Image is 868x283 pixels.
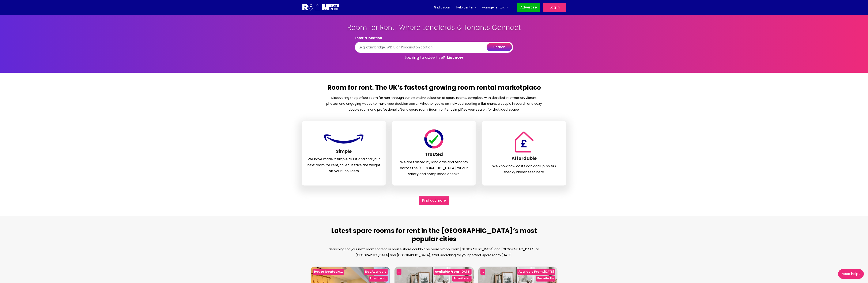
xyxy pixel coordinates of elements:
[447,55,463,60] a: List now
[307,156,381,174] p: We have made it simple to list and find your next room for rent, so let us take the weight off yo...
[513,131,536,152] img: Room For Rent
[307,149,381,156] h3: Simple
[517,3,540,12] a: Advertise
[355,36,513,40] label: Enter a location
[838,269,864,279] a: Need Help?
[365,269,386,274] b: Not Available
[434,4,451,11] a: Find a room
[543,3,566,12] a: Log in
[435,269,460,274] b: Available From :
[370,276,383,280] b: Ensuite:
[452,276,471,282] div: No
[323,132,365,146] img: Room For Rent
[536,276,555,282] div: No
[537,276,550,280] b: Ensuite:
[326,83,542,95] h2: Room for rent. The UK’s fastest growing room rental marketplace
[326,246,542,258] p: Searching for your next room for rent or house share couldn’t be more simply. From [GEOGRAPHIC_DA...
[355,42,513,53] input: .e.g. Cambridge, WD18 or Paddington Station
[487,156,561,163] h3: Affordable
[314,269,343,274] b: House located a...
[419,196,449,205] a: Find out More
[434,269,471,275] div: [DATE]
[454,276,467,280] b: Ensuite:
[518,269,544,274] b: Available From :
[338,23,530,36] h1: Room for Rent : Where Landlords & Tenants Connect
[397,159,471,177] p: We are trusted by landlords and tenants across the [GEOGRAPHIC_DATA] for our safety and complianc...
[369,276,388,282] div: No
[517,269,555,275] div: [DATE]
[423,129,444,148] img: Room For Rent
[326,227,542,246] h2: Latest spare rooms for rent in the [GEOGRAPHIC_DATA]’s most popular cities
[302,4,339,11] img: Logo for Room for Rent, featuring a welcoming design with a house icon and modern typography
[487,43,512,51] button: search
[487,163,561,175] p: We know how costs can add up, so NO sneaky hidden fees here.
[456,4,477,11] a: Help center
[482,269,484,274] b: ...
[355,53,513,62] p: Looking to advertise?
[398,269,400,274] b: ...
[326,95,542,113] p: Discovering the perfect room for rent through our extensive selection of spare rooms, complete wi...
[397,152,471,159] h3: Trusted
[482,4,508,11] a: Manage rentals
